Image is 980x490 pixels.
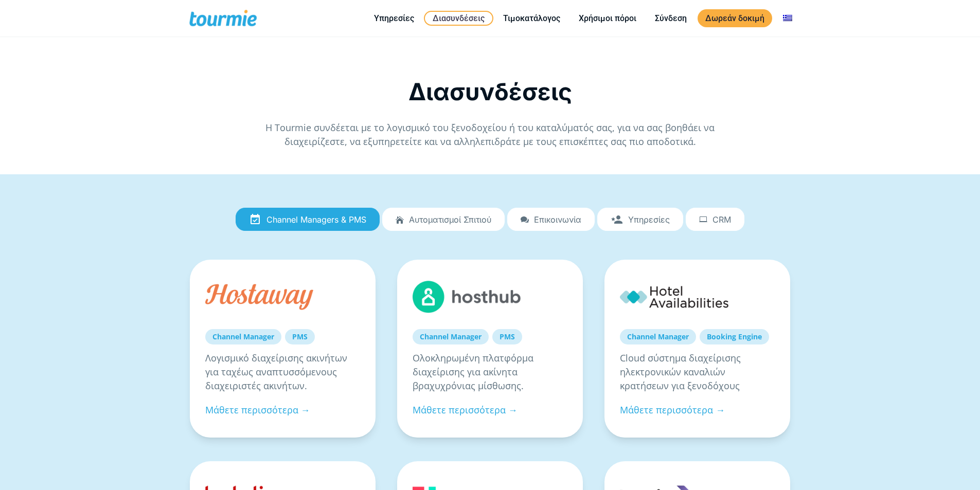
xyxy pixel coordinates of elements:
span: Αυτοματισμοί Σπιτιού [409,215,491,224]
a: Booking Engine [700,329,769,344]
span: Υπηρεσίες [628,215,670,224]
a: Υπηρεσίες [597,208,683,231]
span: CRM [712,215,731,224]
a: Μάθετε περισσότερα → [413,404,518,416]
a: Επικοινωνία [507,208,595,231]
span: Channel Managers & PMS [266,215,366,224]
a: Δωρεάν δοκιμή [698,9,772,27]
a: Channel Manager [413,329,489,344]
a: CRM [686,208,744,231]
p: Cloud σύστημα διαχείρισης ηλεκτρονικών καναλιών κρατήσεων για ξενοδόχους [620,351,775,393]
a: Αυτοματισμοί Σπιτιού [382,208,505,231]
a: Υπηρεσίες [366,12,422,25]
a: Channel Managers & PMS [236,208,380,231]
a: Μάθετε περισσότερα → [620,404,725,416]
span: Επικοινωνία [534,215,581,224]
a: Τιμοκατάλογος [495,12,568,25]
p: Ολοκληρωμένη πλατφόρμα διαχείρισης για ακίνητα βραχυχρόνιας μίσθωσης. [413,351,567,393]
a: Μάθετε περισσότερα → [205,404,310,416]
a: PMS [285,329,315,344]
a: PMS [492,329,522,344]
span: Η Tourmie συνδέεται με το λογισμικό του ξενοδοχείου ή του καταλύματός σας, για να σας βοηθάει να ... [265,121,715,148]
p: Λογισμικό διαχείρισης ακινήτων για ταχέως αναπτυσσόμενους διαχειριστές ακινήτων. [205,351,360,393]
a: Channel Manager [620,329,696,344]
a: Διασυνδέσεις [424,11,493,26]
a: Χρήσιμοι πόροι [571,12,644,25]
a: Channel Manager [205,329,281,344]
a: Σύνδεση [647,12,694,25]
span: Διασυνδέσεις [408,77,572,106]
